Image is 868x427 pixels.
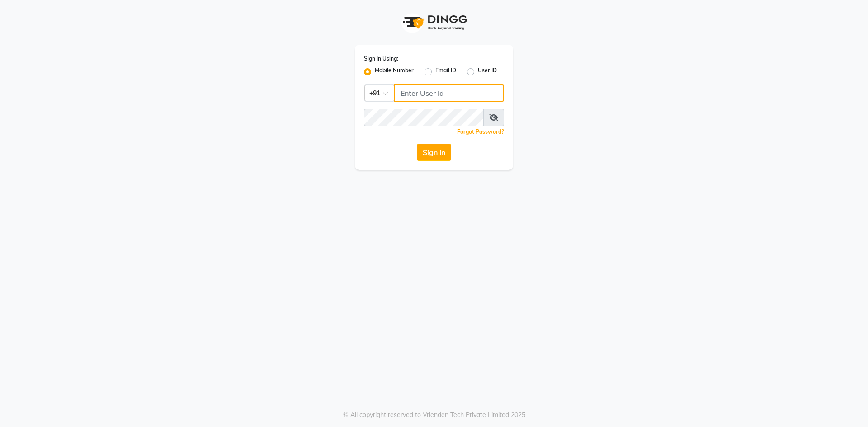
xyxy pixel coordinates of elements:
label: User ID [478,66,497,77]
label: Email ID [435,66,456,77]
label: Sign In Using: [364,55,398,63]
button: Sign In [417,144,451,161]
a: Forgot Password? [457,128,504,135]
input: Username [394,84,504,102]
input: Username [364,109,484,126]
img: logo1.svg [398,9,470,36]
label: Mobile Number [375,66,414,77]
